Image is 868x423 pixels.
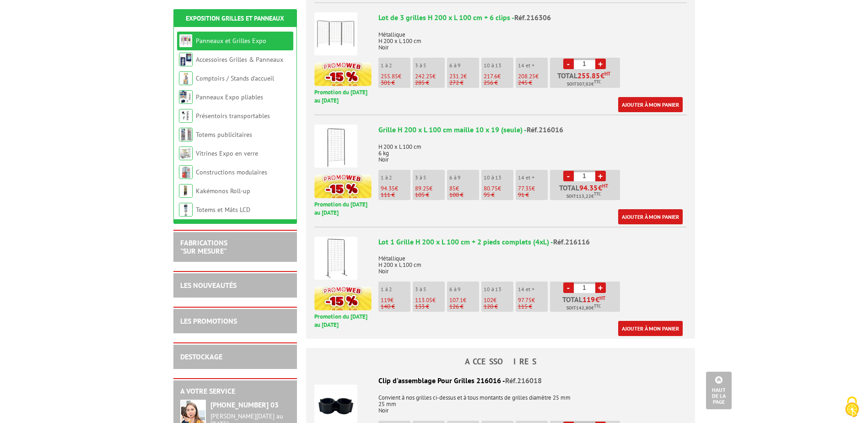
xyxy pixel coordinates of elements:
span: 255.85 [577,72,600,79]
img: Panneaux Expo pliables [179,90,193,104]
span: 94.35 [381,184,395,192]
span: 107.1 [449,296,463,304]
p: Promotion du [DATE] au [DATE] [314,88,372,105]
p: 285 € [415,80,445,86]
p: Convient à nos grilles ci-dessus et à tous montants de grilles diamètre 25 mm 25 mm Noir [314,388,687,414]
a: Kakémonos Roll-up [196,187,250,195]
p: Total [552,296,620,312]
p: 301 € [381,80,410,86]
p: € [484,185,513,192]
p: 115 € [518,304,548,310]
p: 111 € [381,192,410,198]
span: € [600,72,604,79]
a: Accessoires Grilles & Panneaux [196,55,283,64]
a: Présentoirs transportables [196,112,270,120]
p: 3 à 5 [415,286,445,293]
p: € [449,185,479,192]
p: Promotion du [DATE] au [DATE] [314,201,372,217]
div: Lot 1 Grille H 200 x L 100 cm + 2 pieds complets (4xL) - [378,237,687,247]
img: Accessoires Grilles & Panneaux [179,53,193,66]
p: 100 € [449,192,479,198]
img: Cookies (fenêtre modale) [841,396,863,418]
a: Totems publicitaires [196,130,252,139]
span: 94.35 [579,184,598,191]
p: 1 à 2 [381,286,410,293]
span: 102 [484,296,493,304]
p: 6 à 9 [449,174,479,181]
span: 97.75 [518,296,532,304]
span: 113.05 [415,296,432,304]
img: Totems publicitaires [179,128,193,141]
p: Total [552,184,620,200]
img: Kakémonos Roll-up [179,184,193,198]
a: DESTOCKAGE [180,352,222,361]
div: Lot de 3 grilles H 200 x L 100 cm + 6 clips - [378,12,687,23]
span: 307,02 [577,81,591,88]
a: LES NOUVEAUTÉS [180,281,237,290]
p: 3 à 5 [415,62,445,69]
a: Haut de la page [706,372,732,409]
p: € [484,297,513,304]
a: + [595,171,606,181]
p: € [484,73,513,80]
p: 1 à 2 [381,62,410,69]
span: 242.25 [415,72,432,80]
p: 126 € [449,304,479,310]
p: 14 et + [518,174,548,181]
p: € [415,297,445,304]
sup: HT [604,70,610,77]
p: € [381,185,410,192]
p: € [415,185,445,192]
p: Métallique H 200 x L 100 cm Noir [378,249,687,275]
p: 272 € [449,80,479,86]
p: 14 et + [518,286,548,293]
span: 208.25 [518,72,535,80]
a: Vitrines Expo en verre [196,149,258,157]
span: € [598,184,602,191]
p: 91 € [518,192,548,198]
h2: A votre service [180,387,290,396]
img: Vitrines Expo en verre [179,146,193,160]
p: 6 à 9 [449,62,479,69]
a: + [595,59,606,69]
img: Comptoirs / Stands d'accueil [179,71,193,85]
sup: HT [602,183,608,189]
a: Comptoirs / Stands d'accueil [196,74,274,82]
p: 6 à 9 [449,286,479,293]
sup: TTC [594,191,601,196]
button: Cookies (fenêtre modale) [836,392,868,423]
a: Panneaux Expo pliables [196,93,263,101]
p: 10 à 13 [484,174,513,181]
p: € [381,297,410,304]
a: - [563,59,574,69]
p: € [381,73,410,80]
p: 133 € [415,304,445,310]
p: Total [552,72,620,88]
span: Réf.216018 [505,376,542,385]
span: Soit € [566,193,601,200]
p: € [415,73,445,80]
h4: ACCESSOIRES [306,357,695,366]
p: 14 et + [518,62,548,69]
p: 95 € [484,192,513,198]
span: 113,22 [576,193,591,200]
span: 255.85 [381,72,398,80]
img: Lot 1 Grille H 200 x L 100 cm + 2 pieds complets (4xL) [314,237,357,280]
p: 1 à 2 [381,174,410,181]
p: Métallique H 200 x L 100 cm Noir [378,25,687,51]
img: Constructions modulaires [179,165,193,179]
strong: [PHONE_NUMBER] 03 [210,400,279,409]
p: € [518,73,548,80]
img: promotion [314,62,372,86]
img: Totems et Mâts LCD [179,203,193,217]
span: 85 [449,184,456,192]
p: € [449,73,479,80]
span: Soit € [566,304,601,312]
p: € [518,297,548,304]
span: 89.25 [415,184,429,192]
a: Panneaux et Grilles Expo [196,37,266,45]
p: 10 à 13 [484,62,513,69]
span: 142,80 [576,304,591,312]
span: Réf.216306 [514,13,551,22]
p: € [518,185,548,192]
